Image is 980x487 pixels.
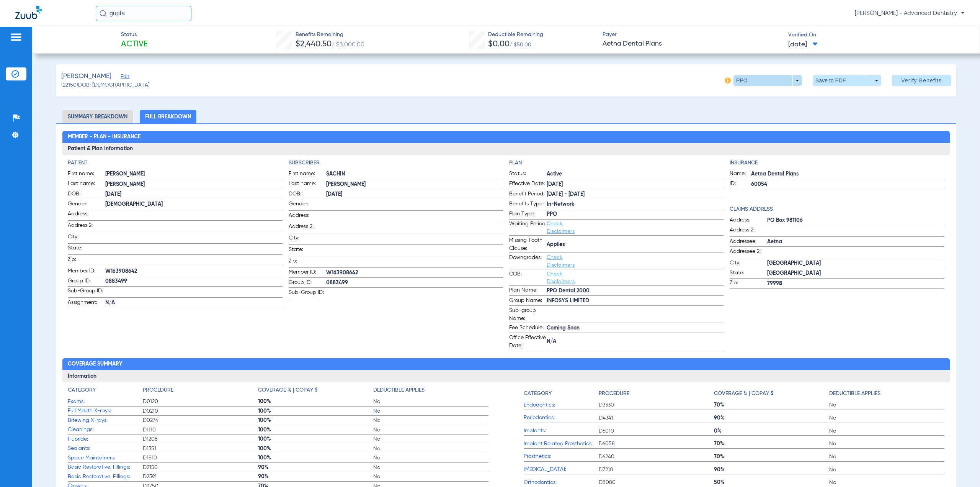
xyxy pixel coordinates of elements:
app-breakdown-title: Category [68,386,143,397]
span: $0.00 [488,40,510,48]
span: D4341 [599,414,714,422]
span: [MEDICAL_DATA]: [524,466,599,474]
h2: Member - Plan - Insurance [62,131,949,143]
span: Effective Date: [509,180,547,189]
span: Periodontics: [524,414,599,422]
span: / $3,000.00 [332,42,364,48]
span: Implants: [524,427,599,435]
span: COB: [509,270,547,285]
h3: Information [62,370,949,382]
span: Aetna [767,238,944,246]
span: 100% [258,416,373,424]
span: No [373,435,488,443]
span: 0% [714,427,829,435]
h4: Patient [68,159,282,167]
span: $2,440.50 [296,40,332,48]
span: Sealants: [68,444,143,453]
span: Address 2: [289,223,326,233]
span: 70% [714,453,829,461]
span: First name: [289,170,326,179]
span: Member ID: [68,267,105,276]
span: Benefits Remaining [296,31,364,39]
span: D8080 [599,479,714,486]
h4: Coverage % | Copay $ [714,390,774,398]
app-breakdown-title: Procedure [143,386,258,397]
span: 100% [258,398,373,405]
span: D1208 [143,435,258,443]
span: Plan Name: [509,286,547,295]
span: Gender: [68,200,105,209]
span: No [373,464,488,471]
span: Zip: [730,279,767,288]
span: Aetna Dental Plans [751,170,944,178]
span: City: [68,233,105,243]
app-breakdown-title: Deductible Applies [373,386,488,397]
a: Check Disclaimers [547,271,575,284]
h4: Category [68,386,96,394]
span: Address 2: [730,226,767,236]
span: D6240 [599,453,714,461]
span: Coming Soon [547,324,724,332]
span: [GEOGRAPHIC_DATA] [767,269,944,277]
span: D1110 [143,426,258,434]
span: D2391 [143,473,258,480]
span: Payer [603,31,782,39]
span: Deductible Remaining [488,31,543,39]
span: Benefits Type: [509,200,547,209]
h4: Procedure [143,386,173,394]
span: Sub-Group ID: [289,289,326,299]
button: Save to PDF [813,75,881,86]
span: Bitewing X-rays: [68,416,143,425]
span: Zip: [289,257,326,267]
span: Last name: [68,180,105,189]
li: Summary Breakdown [62,110,133,123]
span: Fee Schedule: [509,324,547,333]
span: No [373,398,488,405]
span: 79998 [767,280,944,288]
h4: Coverage % | Copay $ [258,386,318,394]
app-breakdown-title: Insurance [730,159,944,167]
app-breakdown-title: Coverage % | Copay $ [714,386,829,400]
span: 100% [258,435,373,443]
span: [DATE] [788,40,818,49]
li: Full Breakdown [140,110,196,123]
span: Edit [121,74,127,81]
span: Implant Related Prosthetics: [524,440,599,448]
h4: Subscriber [289,159,503,167]
span: No [829,453,944,461]
span: 90% [714,466,829,474]
h4: Category [524,390,552,398]
span: PO Box 981106 [767,216,944,225]
span: W163908642 [326,269,503,277]
span: Active [547,170,724,178]
span: [GEOGRAPHIC_DATA] [767,259,944,267]
span: Active [121,39,148,50]
h2: Coverage Summary [62,358,949,371]
span: D6058 [599,440,714,448]
span: City: [289,234,326,244]
span: Address: [730,216,767,225]
span: 50% [714,479,829,486]
app-breakdown-title: Coverage % | Copay $ [258,386,373,397]
span: PPO Dental 2000 [547,287,724,295]
span: [DEMOGRAPHIC_DATA] [105,200,282,208]
span: D0274 [143,416,258,424]
span: W163908642 [105,267,282,275]
span: [PERSON_NAME] [61,72,111,81]
span: Prosthetics: [524,453,599,461]
span: Verify Benefits [901,77,942,84]
h4: Plan [509,159,724,167]
span: Endodontics: [524,401,599,409]
span: State: [289,246,326,256]
span: Downgrades: [509,254,547,269]
button: PPO [733,75,802,86]
span: D1351 [143,445,258,453]
span: 0883499 [105,277,282,285]
span: Group ID: [289,279,326,288]
span: Address: [68,210,105,220]
a: Check Disclaimers [547,221,575,234]
span: Office Effective Date: [509,334,547,350]
span: Status [121,31,148,39]
span: No [829,440,944,448]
